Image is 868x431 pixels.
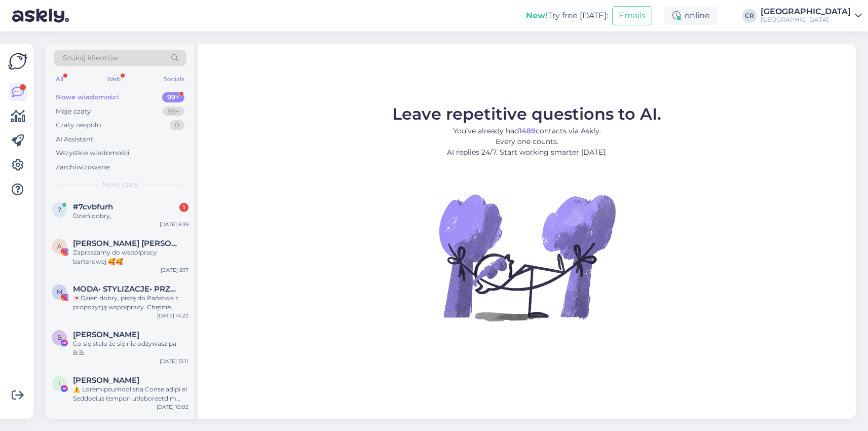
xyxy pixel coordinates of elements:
[57,288,62,296] span: M
[761,16,851,24] div: [GEOGRAPHIC_DATA]
[58,379,60,387] span: I
[102,180,138,189] span: Nowe czaty
[73,239,178,248] span: Anna Żukowska Ewa Adamczewska BLIŹNIACZKI • Bóg • rodzina • dom
[56,120,101,130] div: Czaty zespołu
[392,126,661,158] p: You’ve already had contacts via Askly. Every one counts. AI replies 24/7. Start working smarter [...
[742,9,757,23] div: CR
[73,330,139,339] span: Bożena Bolewicz
[8,52,27,71] img: Askly Logo
[436,166,618,348] img: No Chat active
[392,104,661,124] span: Leave repetitive questions to AI.
[57,242,62,250] span: A
[73,211,188,221] div: Dzień dobry,
[612,6,652,25] button: Emails
[63,53,118,63] span: Szukaj klientów
[73,284,178,294] span: MODA• STYLIZACJE• PRZEGLĄDY KOLEKCJI
[56,134,93,145] div: AI Assistant
[58,206,61,213] span: 7
[73,294,188,312] div: 💌Dzień dobry, piszę do Państwa z propozycją współpracy. Chętnie odwiedziłabym Państwa hotel z rod...
[761,8,851,16] div: [GEOGRAPHIC_DATA]
[519,126,536,135] b: 1489
[56,162,110,172] div: Zarchiwizowane
[73,385,188,403] div: ⚠️ Loremipsumdol sita Conse adipi el Seddoeius tempori utlaboreetd m aliqua enimadmini veniamqún...
[73,376,139,385] span: Igor Jafar
[179,203,188,212] div: 1
[160,221,188,228] div: [DATE] 8:39
[664,7,718,25] div: online
[73,248,188,266] div: Zapraszamy do współpracy barterowej 🥰🥰
[56,106,91,117] div: Moje czaty
[160,357,188,365] div: [DATE] 13:11
[163,106,184,117] div: 99+
[73,339,188,357] div: Co się stało że się nie odzywasz pa B.B.
[162,73,186,86] div: Socials
[161,266,188,274] div: [DATE] 8:17
[162,92,184,102] div: 99+
[157,403,188,411] div: [DATE] 10:02
[157,312,188,319] div: [DATE] 14:22
[73,202,113,211] span: #7cvbfurh
[761,8,862,24] a: [GEOGRAPHIC_DATA][GEOGRAPHIC_DATA]
[56,148,130,158] div: Wszystkie wiadomości
[105,73,123,86] div: Web
[526,10,608,22] div: Try free [DATE]:
[526,11,548,20] b: New!
[170,120,184,130] div: 0
[56,92,119,102] div: Nowe wiadomości
[57,334,62,341] span: B
[54,73,65,86] div: All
